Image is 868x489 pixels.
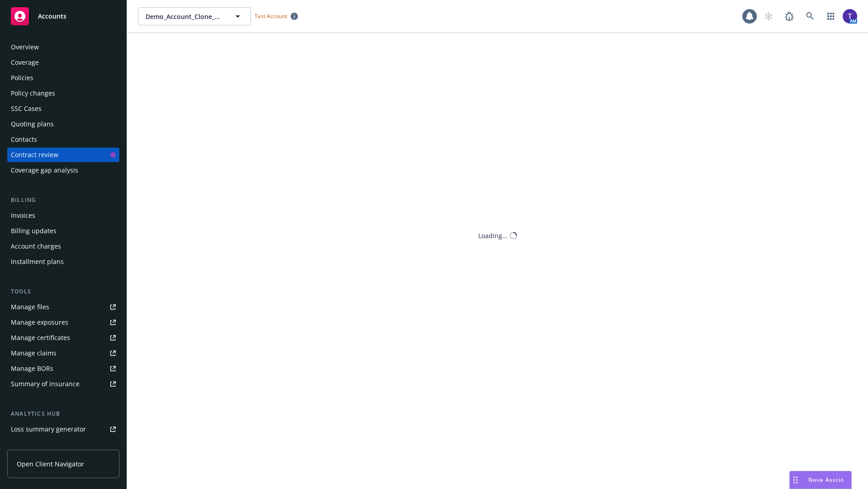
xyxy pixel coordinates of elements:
div: Account charges [11,239,61,254]
span: Test Account [255,12,287,20]
a: Manage certificates [7,331,119,345]
a: Start snowing [759,7,778,25]
div: Invoices [11,208,35,223]
a: Contract review [7,148,119,162]
button: Demo_Account_Clone_QA_CR_Tests_Demo [138,7,251,25]
div: Analytics hub [7,409,119,418]
span: Demo_Account_Clone_QA_CR_Tests_Demo [146,12,224,21]
div: Drag to move [790,471,801,489]
div: Tools [7,287,119,296]
div: Installment plans [11,254,64,269]
a: Overview [7,40,119,54]
div: Manage files [11,300,49,314]
div: Coverage [11,55,39,70]
button: Nova Assist [789,471,852,489]
div: SSC Cases [11,101,42,116]
a: Accounts [7,4,119,29]
div: Quoting plans [11,117,54,131]
div: Manage claims [11,346,57,360]
a: Coverage gap analysis [7,163,119,177]
a: Switch app [822,7,840,25]
div: Loss summary generator [11,422,86,436]
span: Open Client Navigator [17,459,84,469]
a: Billing updates [7,224,119,238]
span: Test Account [251,11,302,21]
a: Contacts [7,132,119,147]
div: Manage certificates [11,331,70,345]
div: Summary of insurance [11,377,80,391]
a: Manage files [7,300,119,314]
span: Accounts [38,13,66,20]
a: SSC Cases [7,101,119,116]
a: Manage claims [7,346,119,360]
div: Overview [11,40,39,54]
div: Billing [7,196,119,205]
a: Manage exposures [7,315,119,330]
span: Nova Assist [808,476,844,484]
a: Installment plans [7,254,119,269]
div: Billing updates [11,224,57,238]
a: Manage BORs [7,361,119,376]
a: Coverage [7,55,119,70]
a: Policy changes [7,86,119,101]
a: Report a Bug [780,7,798,25]
div: Manage exposures [11,315,68,330]
div: Coverage gap analysis [11,163,78,177]
div: Loading... [478,231,508,240]
div: Manage BORs [11,361,53,376]
a: Quoting plans [7,117,119,131]
a: Policies [7,71,119,85]
a: Account charges [7,239,119,254]
a: Loss summary generator [7,422,119,436]
a: Summary of insurance [7,377,119,391]
img: photo [843,9,857,24]
div: Policies [11,71,33,85]
div: Policy changes [11,86,55,101]
div: Contract review [11,148,58,162]
div: Contacts [11,132,37,147]
a: Invoices [7,208,119,223]
a: Search [801,7,819,25]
